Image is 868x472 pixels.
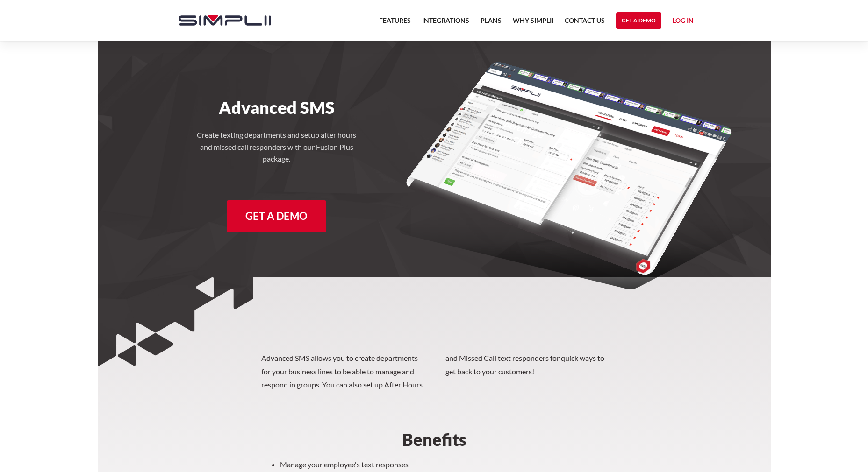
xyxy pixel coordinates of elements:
h4: Create texting departments and setup after hours and missed call responders with our Fusion Plus ... [193,129,361,165]
a: Integrations [422,15,469,32]
a: Get a Demo [227,200,326,232]
h2: Benefits [261,431,607,448]
a: Plans [481,15,502,32]
p: Advanced SMS allows you to create departments for your business lines to be able to manage and re... [261,352,607,392]
a: Contact US [565,15,605,32]
li: Manage your employee's text responses [280,459,607,470]
a: Features [379,15,411,32]
a: Get a Demo [616,12,661,29]
a: Log in [673,15,694,29]
h1: Advanced SMS [169,97,385,118]
img: Simplii [179,15,271,26]
a: Why Simplii [513,15,553,32]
